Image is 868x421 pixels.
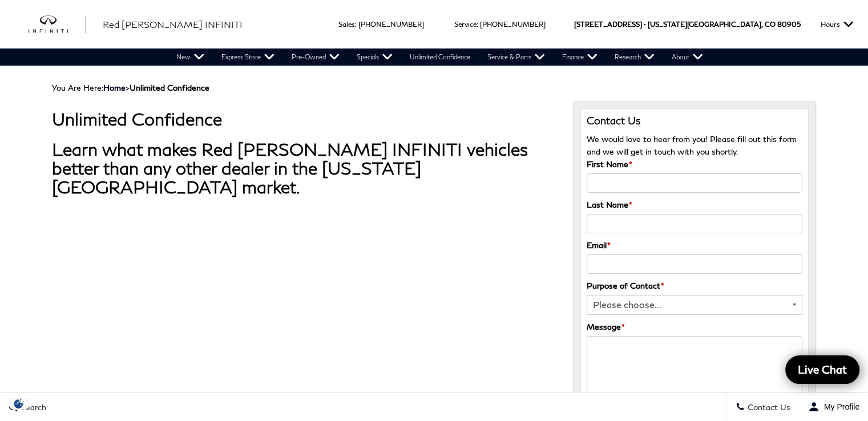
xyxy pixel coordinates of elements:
[6,398,32,410] section: Click to Open Cookie Consent Modal
[477,20,478,29] span: :
[103,19,243,30] span: Red [PERSON_NAME] INFINITI
[168,48,213,66] a: New
[401,48,479,66] a: Unlimited Confidence
[103,83,209,92] span: >
[606,48,663,66] a: Research
[213,48,283,66] a: Express Store
[785,355,859,384] a: Live Chat
[454,20,477,29] span: Service
[52,220,372,400] iframe: YouTube video player
[18,402,46,412] span: Search
[348,48,401,66] a: Specials
[52,83,816,92] div: Breadcrumbs
[103,18,243,31] a: Red [PERSON_NAME] INFINITI
[663,48,712,66] a: About
[587,199,632,211] label: Last Name
[283,48,348,66] a: Pre-Owned
[587,134,797,156] span: We would love to hear from you! Please fill out this form and we will get in touch with you shortly.
[130,83,209,92] strong: Unlimited Confidence
[587,321,625,333] label: Message
[587,280,664,292] label: Purpose of Contact
[480,20,546,29] a: [PHONE_NUMBER]
[574,20,801,29] a: [STREET_ADDRESS] • [US_STATE][GEOGRAPHIC_DATA], CO 80905
[587,115,802,127] h3: Contact Us
[792,362,853,377] span: Live Chat
[52,139,528,197] strong: Learn what makes Red [PERSON_NAME] INFINITI vehicles better than any other dealer in the [US_STAT...
[6,398,32,410] img: Opt-Out Icon
[479,48,554,66] a: Service & Parts
[52,83,209,92] span: You Are Here:
[554,48,606,66] a: Finance
[103,83,126,92] a: Home
[29,15,86,34] img: INFINITI
[745,402,790,412] span: Contact Us
[800,392,868,421] button: Open user profile menu
[52,110,556,128] h1: Unlimited Confidence
[587,239,611,252] label: Email
[355,20,357,29] span: :
[587,158,632,171] label: First Name
[819,402,859,411] span: My Profile
[338,20,355,29] span: Sales
[358,20,424,29] a: [PHONE_NUMBER]
[29,15,86,34] a: infiniti
[168,48,712,66] nav: Main Navigation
